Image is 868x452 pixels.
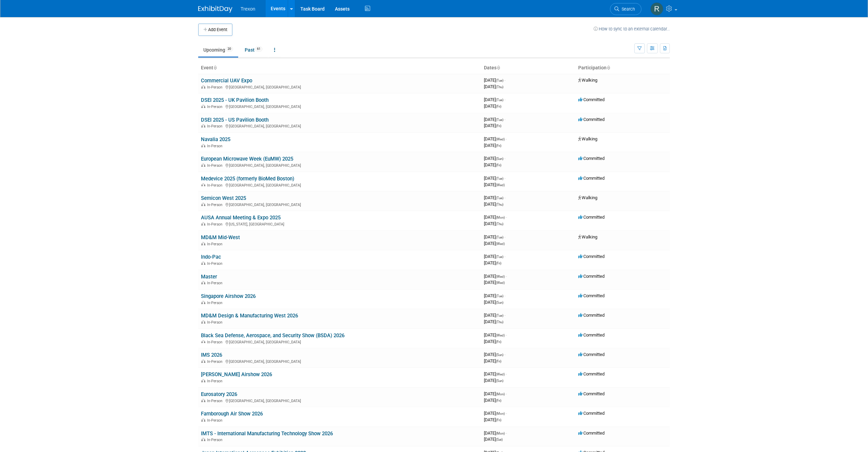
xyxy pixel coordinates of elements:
span: - [506,332,507,338]
img: In-Person Event [201,144,205,147]
span: - [504,313,505,318]
span: In-Person [207,203,225,207]
span: [DATE] [484,117,505,122]
span: (Tue) [496,235,503,239]
img: In-Person Event [201,163,205,167]
span: Committed [578,352,605,357]
span: [DATE] [484,221,503,226]
span: In-Person [207,301,225,305]
span: Committed [578,254,605,259]
span: (Sat) [496,438,503,441]
span: - [506,391,507,396]
span: (Fri) [496,124,501,128]
img: In-Person Event [201,85,205,88]
span: [DATE] [484,300,503,305]
span: Trexon [241,6,255,12]
a: Eurosatory 2026 [201,391,237,397]
span: [DATE] [484,176,505,181]
span: (Wed) [496,275,505,278]
span: (Mon) [496,432,505,435]
a: Farnborough Air Show 2026 [201,411,263,417]
div: [GEOGRAPHIC_DATA], [GEOGRAPHIC_DATA] [201,123,478,128]
div: [GEOGRAPHIC_DATA], [GEOGRAPHIC_DATA] [201,202,478,207]
span: - [504,293,505,298]
img: In-Person Event [201,105,205,108]
span: In-Person [207,261,225,266]
img: In-Person Event [201,222,205,225]
span: [DATE] [484,136,507,141]
span: [DATE] [484,430,507,436]
span: - [504,117,505,122]
img: In-Person Event [201,242,205,245]
span: [DATE] [484,293,505,298]
a: DSEI 2025 - US Pavilion Booth [201,117,269,123]
span: [DATE] [484,156,505,161]
span: [DATE] [484,332,507,338]
a: Black Sea Defense, Aerospace, and Security Show (BSDA) 2026 [201,332,344,339]
span: Search [619,6,635,12]
span: In-Person [207,379,225,383]
span: Walking [578,195,597,200]
div: [GEOGRAPHIC_DATA], [GEOGRAPHIC_DATA] [201,398,478,403]
span: (Tue) [496,255,503,259]
span: Committed [578,97,605,102]
span: Committed [578,156,605,161]
span: (Wed) [496,372,505,376]
span: [DATE] [484,280,505,285]
span: [DATE] [484,417,501,422]
img: In-Person Event [201,203,205,206]
a: Sort by Event Name [213,65,217,70]
div: [GEOGRAPHIC_DATA], [GEOGRAPHIC_DATA] [201,84,478,90]
span: 61 [255,46,262,52]
span: (Sun) [496,301,503,304]
span: [DATE] [484,97,505,102]
a: [PERSON_NAME] Airshow 2026 [201,371,272,378]
span: - [506,136,507,141]
span: [DATE] [484,398,501,403]
a: Navalia 2025 [201,136,230,142]
span: [DATE] [484,411,507,416]
img: In-Person Event [201,399,205,402]
span: Committed [578,215,605,220]
span: [DATE] [484,84,503,89]
a: Medevice 2025 (formerly BioMed Boston) [201,176,294,182]
span: (Wed) [496,281,505,285]
span: In-Person [207,281,225,285]
span: (Wed) [496,137,505,141]
span: In-Person [207,359,225,364]
div: [GEOGRAPHIC_DATA], [GEOGRAPHIC_DATA] [201,358,478,364]
span: Committed [578,313,605,318]
span: [DATE] [484,104,501,109]
a: Search [610,3,641,15]
a: Singapore Airshow 2026 [201,293,256,299]
span: In-Person [207,124,225,128]
img: In-Person Event [201,281,205,284]
div: [GEOGRAPHIC_DATA], [GEOGRAPHIC_DATA] [201,162,478,168]
a: MD&M Design & Manufacturing West 2026 [201,313,298,319]
span: (Fri) [496,399,501,402]
span: (Wed) [496,333,505,337]
a: AUSA Annual Meeting & Expo 2025 [201,215,281,221]
a: IMS 2026 [201,352,222,358]
span: - [506,430,507,436]
img: In-Person Event [201,183,205,187]
th: Dates [481,62,575,74]
img: In-Person Event [201,438,205,441]
span: - [506,371,507,376]
a: Commercial UAV Expo [201,78,252,84]
span: Committed [578,293,605,298]
span: [DATE] [484,391,507,396]
span: (Wed) [496,242,505,246]
span: In-Person [207,144,225,148]
span: (Tue) [496,177,503,180]
span: (Thu) [496,85,503,89]
span: In-Person [207,242,225,246]
span: Committed [578,391,605,396]
span: (Thu) [496,203,503,206]
a: DSEI 2025 - UK Pavilion Booth [201,97,269,103]
span: In-Person [207,105,225,109]
span: (Wed) [496,183,505,187]
span: (Mon) [496,216,505,219]
a: How to sync to an external calendar... [594,26,670,31]
span: - [506,215,507,220]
